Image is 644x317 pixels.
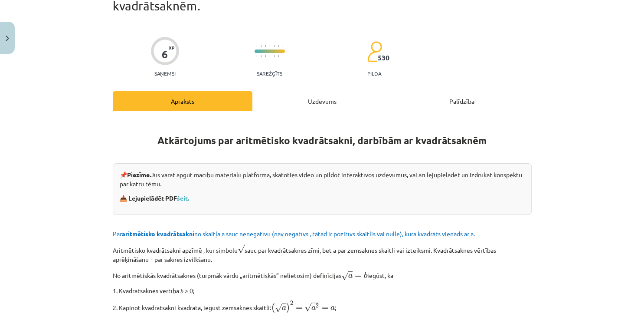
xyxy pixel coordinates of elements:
span: = [322,307,328,310]
p: 2. Kāpinot kvadrātsakni kvadrātā, iegūst zemsaknes skaitli: ; [113,300,532,314]
span: a [348,274,353,278]
span: a [282,306,286,310]
span: √ [304,303,311,312]
span: √ [341,271,348,281]
div: 6 [162,48,168,60]
img: icon-short-line-57e1e144782c952c97e751825c79c345078a6d821885a25fce030b3d8c18986b.svg [278,55,279,57]
img: icon-short-line-57e1e144782c952c97e751825c79c345078a6d821885a25fce030b3d8c18986b.svg [261,55,262,57]
img: icon-short-line-57e1e144782c952c97e751825c79c345078a6d821885a25fce030b3d8c18986b.svg [256,45,257,47]
span: ) [286,303,290,313]
span: √ [275,304,282,313]
img: icon-close-lesson-0947bae3869378f0d4975bcd49f059093ad1ed9edebbc8119c70593378902aed.svg [6,36,9,41]
img: icon-short-line-57e1e144782c952c97e751825c79c345078a6d821885a25fce030b3d8c18986b.svg [269,45,270,47]
img: icon-short-line-57e1e144782c952c97e751825c79c345078a6d821885a25fce030b3d8c18986b.svg [265,55,266,57]
p: 📌 Jūs varat apgūt mācību materiālu platformā, skatoties video un pildot interaktīvos uzdevumus, v... [120,170,525,188]
div: Uzdevums [252,91,392,111]
strong: 📥 Lejupielādēt PDF [120,194,190,202]
p: Aritmētisko kvadrātsakni apzīmē , kur simbolu sauc par kvadrātsaknes zīmi, bet a par zemsaknes sk... [113,244,532,264]
img: icon-short-line-57e1e144782c952c97e751825c79c345078a6d821885a25fce030b3d8c18986b.svg [282,55,283,57]
p: Sarežģīts [257,70,282,76]
p: 1. Kvadrātsaknes vērtība 𝑏 ≥ 0; [113,286,532,295]
span: = [355,274,361,278]
a: šeit. [177,194,189,202]
b: aritmētisko kvadrātsakni [122,230,194,238]
span: 2 [290,301,293,305]
span: √ [238,244,245,254]
strong: Atkārtojums par aritmētisko kvadrātsakni, darbībām ar kvadrātsaknēm [157,134,487,147]
img: icon-short-line-57e1e144782c952c97e751825c79c345078a6d821885a25fce030b3d8c18986b.svg [265,45,266,47]
img: icon-short-line-57e1e144782c952c97e751825c79c345078a6d821885a25fce030b3d8c18986b.svg [269,55,270,57]
div: Palīdzība [392,91,532,111]
p: Saņemsi [151,70,179,76]
p: pilda [367,70,381,76]
span: b [363,272,367,278]
img: icon-short-line-57e1e144782c952c97e751825c79c345078a6d821885a25fce030b3d8c18986b.svg [256,55,257,57]
img: icon-short-line-57e1e144782c952c97e751825c79c345078a6d821885a25fce030b3d8c18986b.svg [274,45,275,47]
img: students-c634bb4e5e11cddfef0936a35e636f08e4e9abd3cc4e673bd6f9a4125e45ecb1.svg [367,41,382,63]
span: XP [169,45,174,50]
span: = [296,307,302,310]
strong: Piezīme. [127,171,151,178]
img: icon-short-line-57e1e144782c952c97e751825c79c345078a6d821885a25fce030b3d8c18986b.svg [261,45,262,47]
p: No aritmētiskās kvadrātsaknes (turpmāk vārdu „aritmētiskās” nelietosim) definīcijas iegūst, ka [113,269,532,281]
span: 530 [378,54,389,62]
span: a [330,306,335,310]
img: icon-short-line-57e1e144782c952c97e751825c79c345078a6d821885a25fce030b3d8c18986b.svg [282,45,283,47]
img: icon-short-line-57e1e144782c952c97e751825c79c345078a6d821885a25fce030b3d8c18986b.svg [274,55,275,57]
img: icon-short-line-57e1e144782c952c97e751825c79c345078a6d821885a25fce030b3d8c18986b.svg [278,45,279,47]
div: Apraksts [113,91,252,111]
span: 2 [316,304,319,308]
span: Par no skaitļa a sauc nenegatīvu (nav negatīvs , tātad ir pozitīvs skaitlis vai nulle), kura kvad... [113,230,475,238]
span: a [311,306,316,310]
span: ( [271,303,275,313]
